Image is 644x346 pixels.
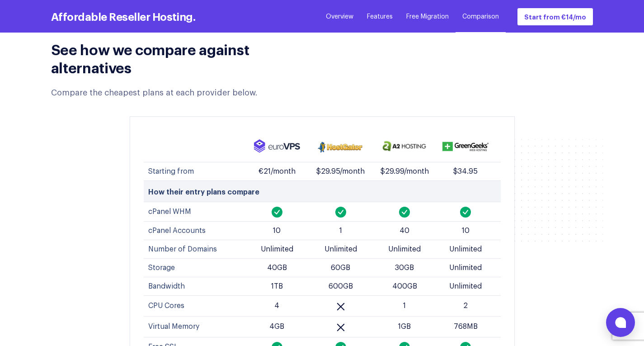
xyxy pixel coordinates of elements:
td: 1TB [245,277,309,295]
td: 40GB [245,258,309,277]
td: How their entry plans compare [144,180,501,202]
td: cPanel WHM [144,202,245,221]
img: EuroVPS [254,139,300,153]
td: 40 [373,221,437,240]
td: 4 [245,295,309,316]
td: 10 [245,221,309,240]
td: 1 [373,295,437,316]
td: 600GB [309,277,372,295]
td: $29.95/month [309,162,372,180]
td: 1 [309,221,372,240]
td: 2 [437,295,500,316]
td: $29.99/month [373,162,437,180]
td: CPU Cores [144,295,245,316]
td: Bandwidth [144,277,245,295]
td: Virtual Memory [144,316,245,337]
button: Open chat window [606,308,635,337]
td: 60GB [309,258,372,277]
td: 4GB [245,316,309,337]
div: Compare the cheapest plans at each provider below. [51,87,315,99]
td: $34.95 [437,162,500,180]
td: Unlimited [373,240,437,258]
td: 1GB [373,316,437,337]
td: €21/month [245,162,309,180]
td: cPanel Accounts [144,221,245,240]
td: 400GB [373,277,437,295]
h3: Affordable Reseller Hosting. [51,9,196,23]
img: Hostgator [318,142,364,152]
a: Features [367,12,393,21]
td: Unlimited [309,240,372,258]
td: 10 [437,221,500,240]
td: 768MB [437,316,500,337]
td: 30GB [373,258,437,277]
a: Overview [326,12,353,21]
td: Storage [144,258,245,277]
td: Starting from [144,162,245,180]
h2: See how we compare against alternatives [51,40,269,76]
a: Comparison [462,12,499,21]
td: Number of Domains [144,240,245,258]
a: Free Migration [406,12,449,21]
td: Unlimited [437,240,500,258]
td: Unlimited [245,240,309,258]
td: Unlimited [437,277,500,295]
a: Start from €14/mo [517,8,593,26]
td: Unlimited [437,258,500,277]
